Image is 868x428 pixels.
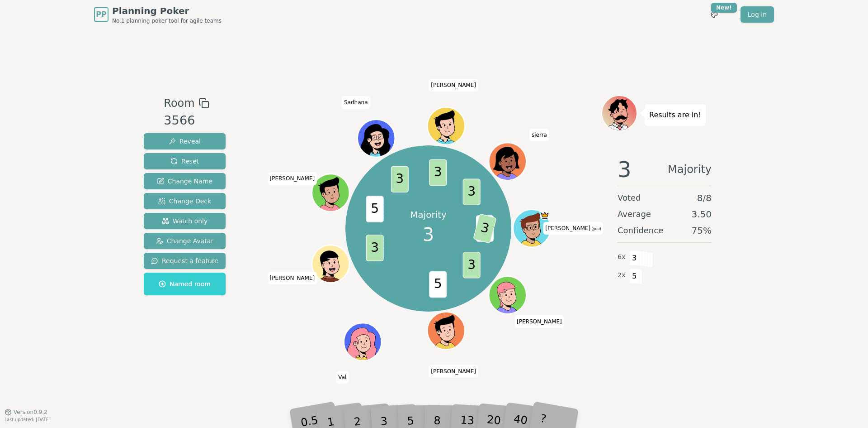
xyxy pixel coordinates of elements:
[463,252,481,279] span: 3
[618,208,651,221] span: Average
[96,9,106,20] span: PP
[618,252,626,262] span: 6 x
[112,17,222,24] span: No.1 planning poker tool for agile teams
[463,179,481,206] span: 3
[366,196,384,222] span: 5
[514,211,550,246] button: Click to change your avatar
[144,153,226,169] button: Reset
[668,159,712,180] span: Majority
[158,197,211,206] span: Change Deck
[159,279,211,289] span: Named room
[169,137,201,146] span: Reveal
[629,269,640,284] span: 5
[112,5,222,17] span: Planning Poker
[618,192,641,204] span: Voted
[342,96,370,109] span: Click to change your name
[366,235,384,261] span: 3
[618,159,632,180] span: 3
[410,208,447,221] p: Majority
[144,173,226,189] button: Change Name
[5,417,51,422] span: Last updated: [DATE]
[423,221,434,248] span: 3
[629,250,640,266] span: 3
[691,208,712,221] span: 3.50
[144,253,226,269] button: Request a feature
[170,157,199,166] span: Reset
[543,222,603,235] span: Click to change your name
[156,236,214,245] span: Change Avatar
[144,273,226,295] button: Named room
[741,6,774,23] a: Log in
[268,272,317,284] span: Click to change your name
[14,409,47,416] span: Version 0.9.2
[94,5,222,24] a: PPPlanning PokerNo.1 planning poker tool for agile teams
[618,224,663,237] span: Confidence
[144,213,226,229] button: Watch only
[429,79,478,92] span: Click to change your name
[144,193,226,209] button: Change Deck
[697,192,712,204] span: 8 / 8
[711,3,737,13] div: New!
[540,211,550,220] span: spencer is the host
[429,365,478,378] span: Click to change your name
[162,216,208,226] span: Watch only
[164,111,209,130] div: 3566
[590,227,601,231] span: (you)
[692,224,712,237] span: 75 %
[164,95,194,111] span: Room
[391,166,409,193] span: 3
[5,409,47,416] button: Version0.9.2
[429,271,447,298] span: 5
[706,6,722,23] button: New!
[157,177,212,186] span: Change Name
[514,315,564,328] span: Click to change your name
[529,129,549,141] span: Click to change your name
[144,233,226,249] button: Change Avatar
[429,159,447,186] span: 3
[268,173,317,185] span: Click to change your name
[336,371,349,384] span: Click to change your name
[473,213,497,244] span: 3
[151,256,218,265] span: Request a feature
[618,270,626,280] span: 2 x
[144,133,226,149] button: Reveal
[649,109,701,121] p: Results are in!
